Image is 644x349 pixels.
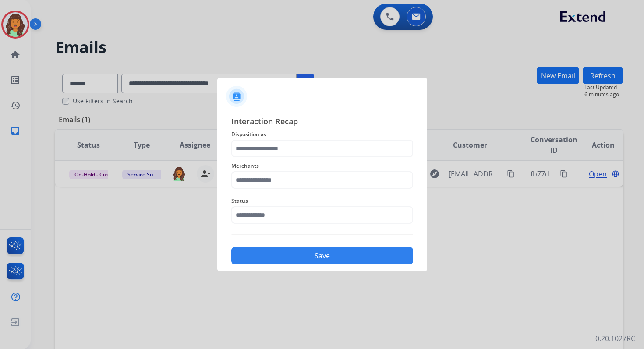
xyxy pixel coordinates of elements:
span: Interaction Recap [231,115,413,129]
span: Status [231,196,413,206]
span: Merchants [231,161,413,171]
img: contact-recap-line.svg [231,234,413,235]
img: contactIcon [226,86,247,107]
p: 0.20.1027RC [595,333,635,344]
span: Disposition as [231,129,413,140]
button: Save [231,247,413,264]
